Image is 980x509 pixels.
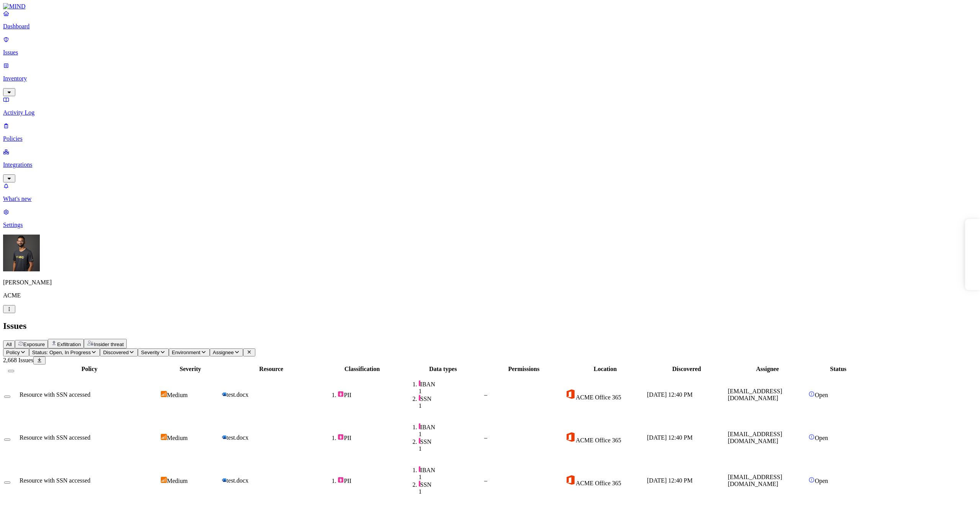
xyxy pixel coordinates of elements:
p: [PERSON_NAME] [3,279,977,286]
div: Resource [222,366,321,373]
button: Select row [4,438,10,441]
img: microsoft-word [222,392,227,397]
img: pii-line [419,481,420,487]
div: Location [565,366,645,373]
span: test.docx [227,391,248,398]
span: Environment [172,350,201,355]
img: office-365 [565,432,576,442]
p: Dashboard [3,23,977,30]
span: Medium [167,435,188,441]
span: [EMAIL_ADDRESS][DOMAIN_NAME] [728,388,782,401]
span: Open [815,392,828,398]
p: Settings [3,222,977,228]
div: 1 [419,431,483,438]
span: Insider threat [94,342,124,347]
span: [DATE] 12:40 PM [647,477,693,484]
img: pii [338,391,344,397]
span: Open [815,435,828,441]
div: IBAN [419,380,483,388]
span: – [484,434,487,441]
span: Open [815,478,828,484]
div: 1 [419,388,483,395]
span: All [6,342,12,347]
img: pii [338,477,344,483]
img: pii-line [419,395,420,401]
p: ACME [3,292,977,299]
span: 2,668 Issues [3,357,33,363]
img: pii-line [419,423,420,429]
span: test.docx [227,434,248,441]
img: severity-medium [161,391,167,397]
p: Inventory [3,75,977,82]
span: test.docx [227,477,248,484]
div: Policy [20,366,159,373]
div: IBAN [419,423,483,431]
span: ACME Office 365 [576,394,621,401]
span: ACME Office 365 [576,437,621,443]
span: – [484,477,487,484]
button: Select row [4,396,10,398]
img: pii-line [419,438,420,444]
span: Severity [141,350,159,355]
span: Assignee [213,350,234,355]
div: PII [338,391,402,399]
div: SSN [419,438,483,445]
span: Status: Open, In Progress [32,350,91,355]
img: status-open [808,434,815,440]
div: Data types [403,366,483,373]
span: [DATE] 12:40 PM [647,434,693,441]
span: Medium [167,478,188,484]
img: microsoft-word [222,435,227,440]
div: PII [338,434,402,442]
img: status-open [808,477,815,483]
div: 1 [419,445,483,452]
img: pii-line [419,380,420,386]
img: status-open [808,391,815,397]
span: Resource with SSN accessed [20,391,90,398]
span: Exfiltration [57,342,81,347]
img: office-365 [565,389,576,399]
span: [EMAIL_ADDRESS][DOMAIN_NAME] [728,431,782,444]
div: 1 [419,474,483,481]
span: – [484,391,487,398]
img: office-365 [565,475,576,485]
span: [EMAIL_ADDRESS][DOMAIN_NAME] [728,474,782,487]
span: ACME Office 365 [576,480,621,486]
img: microsoft-word [222,478,227,483]
p: Issues [3,49,977,56]
p: Policies [3,135,977,142]
p: Integrations [3,161,977,168]
div: Assignee [728,366,807,373]
img: Amit Cohen [3,235,40,271]
h2: Issues [3,321,977,331]
img: MIND [3,3,26,10]
span: Exposure [23,342,45,347]
span: Resource with SSN accessed [20,477,90,484]
div: 1 [419,488,483,495]
div: Severity [161,366,220,373]
span: Policy [6,350,20,355]
div: SSN [419,481,483,488]
div: Permissions [484,366,563,373]
button: Select all [8,370,14,372]
div: Status [808,366,868,373]
img: pii-line [419,466,420,472]
span: Discovered [103,350,129,355]
div: SSN [419,395,483,402]
button: Select row [4,481,10,484]
img: severity-medium [161,477,167,483]
p: What's new [3,195,977,202]
div: Discovered [647,366,726,373]
img: severity-medium [161,434,167,440]
span: Resource with SSN accessed [20,434,90,441]
p: Activity Log [3,109,977,116]
span: Medium [167,392,188,398]
div: Classification [322,366,402,373]
div: PII [338,477,402,484]
span: [DATE] 12:40 PM [647,391,693,398]
div: IBAN [419,466,483,474]
div: 1 [419,402,483,409]
img: pii [338,434,344,440]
